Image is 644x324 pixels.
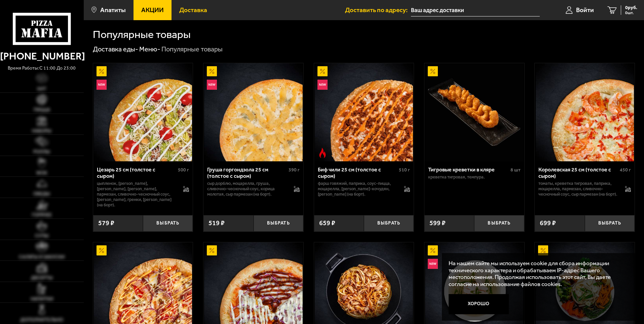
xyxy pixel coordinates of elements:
[399,167,410,173] span: 510 г
[20,317,63,322] span: Дополнительно
[139,45,160,53] a: Меню-
[474,215,524,232] button: Выбрать
[97,80,107,90] img: Новинка
[620,167,631,173] span: 450 г
[317,80,328,90] img: Новинка
[209,220,225,227] span: 519 ₽
[32,212,52,217] span: Горячее
[538,181,618,197] p: томаты, креветка тигровая, паприка, моцарелла, пармезан, сливочно-чесночный соус, сыр пармезан (н...
[318,181,397,197] p: фарш говяжий, паприка, соус-пицца, моцарелла, [PERSON_NAME]-кочудян, [PERSON_NAME] (на борт).
[319,220,335,227] span: 659 ₽
[536,63,634,161] img: Королевская 25 см (толстое с сыром)
[449,294,509,314] button: Хорошо
[204,63,302,161] img: Груша горгондзола 25 см (толстое с сыром)
[93,63,193,161] a: АкционныйНовинкаЦезарь 25 см (толстое с сыром)
[33,149,50,154] span: Роллы
[428,66,438,76] img: Акционный
[576,7,594,13] span: Войти
[625,11,637,15] span: 0 шт.
[33,191,50,196] span: Обеды
[345,7,411,13] span: Доставить по адресу:
[428,259,438,269] img: Новинка
[97,181,177,208] p: цыпленок, [PERSON_NAME], [PERSON_NAME], [PERSON_NAME], пармезан, сливочно-чесночный соус, [PERSON...
[318,166,397,179] div: Биф чили 25 см (толстое с сыром)
[207,181,287,197] p: сыр дорблю, моцарелла, груша, сливочно-чесночный соус, корица молотая, сыр пармезан (на борт).
[364,215,414,232] button: Выбрать
[449,260,624,288] p: На нашем сайте мы используем cookie для сбора информации технического характера и обрабатываем IP...
[97,245,107,255] img: Акционный
[510,167,521,173] span: 8 шт
[31,275,53,280] span: Десерты
[94,63,192,161] img: Цезарь 25 см (толстое с сыром)
[143,215,193,232] button: Выбрать
[429,220,446,227] span: 599 ₽
[538,166,618,179] div: Королевская 25 см (толстое с сыром)
[100,7,126,13] span: Апатиты
[411,4,540,16] input: Ваш адрес доставки
[93,45,138,53] a: Доставка еды-
[538,245,548,255] img: Акционный
[35,233,49,238] span: Супы
[161,45,223,54] div: Популярные товары
[19,254,65,259] span: Салаты и закуски
[540,220,556,227] span: 699 ₽
[207,166,287,179] div: Груша горгондзола 25 см (толстое с сыром)
[315,63,413,161] img: Биф чили 25 см (толстое с сыром)
[203,63,303,161] a: АкционныйНовинкаГруша горгондзола 25 см (толстое с сыром)
[98,220,114,227] span: 579 ₽
[93,29,191,40] h1: Популярные товары
[207,80,217,90] img: Новинка
[424,63,524,161] a: АкционныйТигровые креветки в кляре
[425,63,523,161] img: Тигровые креветки в кляре
[317,66,328,76] img: Акционный
[207,66,217,76] img: Акционный
[428,245,438,255] img: Акционный
[289,167,300,173] span: 390 г
[31,296,53,301] span: Напитки
[36,170,47,175] span: WOK
[428,174,521,180] p: креветка тигровая, темпура.
[535,63,635,161] a: Королевская 25 см (толстое с сыром)
[625,5,637,10] span: 0 руб.
[32,128,51,133] span: Наборы
[428,166,509,173] div: Тигровые креветки в кляре
[34,107,50,112] span: Пицца
[314,63,414,161] a: АкционныйНовинкаОстрое блюдоБиф чили 25 см (толстое с сыром)
[97,166,177,179] div: Цезарь 25 см (толстое с сыром)
[37,86,46,91] span: Хит
[178,167,189,173] span: 500 г
[141,7,164,13] span: Акции
[97,66,107,76] img: Акционный
[207,245,217,255] img: Акционный
[254,215,303,232] button: Выбрать
[317,148,328,158] img: Острое блюдо
[179,7,207,13] span: Доставка
[585,215,635,232] button: Выбрать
